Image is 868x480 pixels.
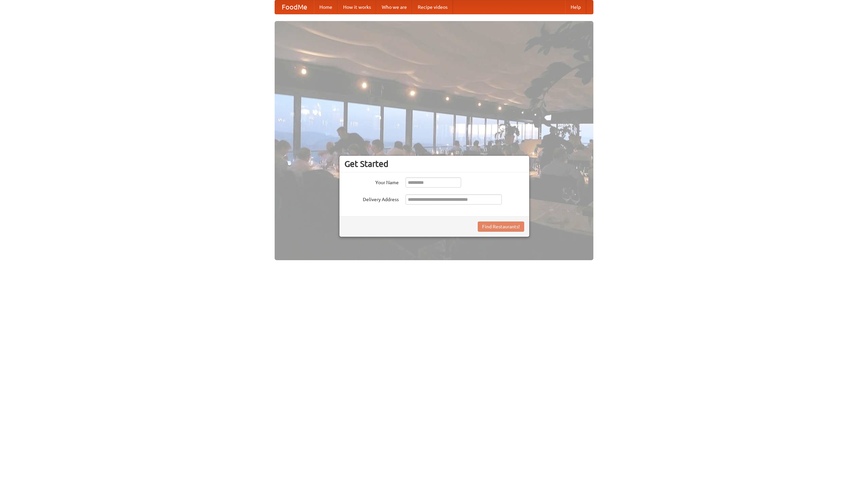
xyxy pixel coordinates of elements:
button: Find Restaurants! [478,222,524,232]
a: Help [565,0,586,14]
label: Your Name [344,177,399,186]
h3: Get Started [344,159,524,169]
a: FoodMe [275,0,314,14]
a: Recipe videos [412,0,453,14]
a: Who we are [376,0,412,14]
a: How it works [338,0,376,14]
a: Home [314,0,338,14]
label: Delivery Address [344,194,399,203]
